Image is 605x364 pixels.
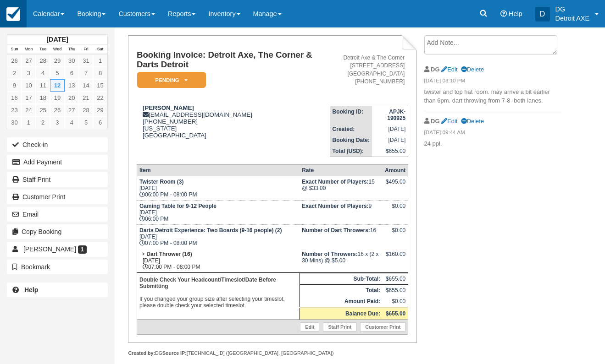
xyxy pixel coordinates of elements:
a: 27 [22,54,36,67]
a: 6 [65,67,79,79]
td: [DATE] 06:00 PM [137,200,300,224]
th: Tue [36,44,50,54]
td: 16 [300,224,383,249]
th: Created: [330,124,372,135]
strong: Twister Room (3) [139,179,183,185]
p: If you changed your group size after selecting your timeslot, please double check your selected t... [139,275,297,310]
th: Fri [79,44,93,54]
strong: Number of Throwers [302,251,357,257]
b: Double Check Your Headcount/Timeslot/Date Before Submitting [139,277,276,289]
th: Balance Due: [300,307,383,319]
a: Staff Print [323,322,356,331]
a: 30 [65,54,79,67]
a: 29 [93,104,107,116]
a: Edit [441,118,457,125]
a: 26 [50,104,64,116]
a: Staff Print [7,172,108,187]
button: Copy Booking [7,224,108,239]
strong: Gaming Table for 9-12 People [139,203,216,209]
p: DG [555,5,589,14]
a: 7 [79,67,93,79]
a: 1 [22,116,36,129]
a: 11 [36,79,50,92]
a: Customer Print [360,322,405,331]
a: Delete [461,118,484,125]
a: 4 [36,67,50,79]
td: [DATE] 06:00 PM - 08:00 PM [137,176,300,200]
p: 24 ppl, [424,140,562,148]
div: $0.00 [385,227,405,241]
a: 16 [7,92,22,104]
a: Pending [137,71,203,88]
button: Check-in [7,137,108,152]
a: 21 [79,92,93,104]
td: 16 x (2 x 30 Mins) @ $5.00 [300,249,383,273]
th: Booking Date: [330,135,372,146]
a: 28 [79,104,93,116]
th: Amount [383,164,408,176]
th: Rate [300,164,383,176]
th: Thu [65,44,79,54]
em: [DATE] 09:44 AM [424,129,562,139]
a: [PERSON_NAME] 1 [7,242,108,256]
td: [DATE] 07:00 PM - 08:00 PM [137,249,300,273]
button: Email [7,207,108,222]
a: 6 [93,116,107,129]
a: 31 [79,54,93,67]
a: 26 [7,54,22,67]
a: 30 [7,116,22,129]
td: 9 [300,200,383,224]
td: [DATE] 07:00 PM - 08:00 PM [137,224,300,249]
strong: DG [431,118,439,125]
a: 10 [22,79,36,92]
th: Sun [7,44,22,54]
em: [DATE] 03:10 PM [424,77,562,87]
a: 15 [93,79,107,92]
a: 27 [65,104,79,116]
a: 3 [50,116,64,129]
span: Help [509,10,522,17]
td: $655.00 [383,284,408,296]
strong: Darts Detroit Experience: Two Boards (9-16 people) (2) [139,227,282,234]
th: Wed [50,44,64,54]
a: 18 [36,92,50,104]
a: 5 [79,116,93,129]
a: 19 [50,92,64,104]
div: $495.00 [385,179,405,192]
button: Bookmark [7,260,108,274]
address: Detroit Axe & The Corner [STREET_ADDRESS] [GEOGRAPHIC_DATA] [PHONE_NUMBER] [333,54,405,86]
a: 25 [36,104,50,116]
button: Add Payment [7,155,108,169]
div: DG [TECHNICAL_ID] ([GEOGRAPHIC_DATA], [GEOGRAPHIC_DATA]) [128,350,417,357]
h1: Booking Invoice: Detroit Axe, The Corner & Darts Detroit [137,50,330,69]
a: 23 [7,104,22,116]
a: 1 [93,54,107,67]
td: 15 @ $33.00 [300,176,383,200]
strong: $655.00 [386,310,405,317]
a: 13 [65,79,79,92]
td: $655.00 [372,146,408,157]
a: 8 [93,67,107,79]
a: 2 [7,67,22,79]
a: 14 [79,79,93,92]
div: D [535,7,550,22]
th: Amount Paid: [300,296,383,308]
td: [DATE] [372,124,408,135]
strong: Created by: [128,350,155,356]
a: Edit [441,66,457,73]
th: Total: [300,284,383,296]
a: 17 [22,92,36,104]
td: $655.00 [383,273,408,284]
a: 24 [22,104,36,116]
th: Item [137,164,300,176]
img: checkfront-main-nav-mini-logo.png [6,7,20,21]
em: Pending [137,72,206,88]
strong: [DATE] [46,36,68,43]
strong: APJK-190925 [387,109,405,121]
a: Help [7,283,108,297]
td: [DATE] [372,135,408,146]
i: Help [500,11,507,17]
div: [EMAIL_ADDRESS][DOMAIN_NAME] [PHONE_NUMBER] [US_STATE] [GEOGRAPHIC_DATA] [137,104,330,139]
th: Booking ID: [330,106,372,124]
a: Customer Print [7,190,108,204]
